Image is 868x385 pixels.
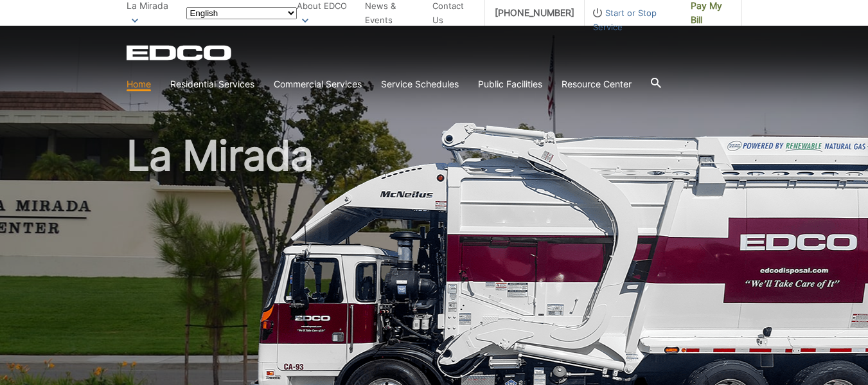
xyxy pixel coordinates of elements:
[127,45,233,60] a: EDCD logo. Return to the homepage.
[562,77,632,91] a: Resource Center
[127,77,151,91] a: Home
[186,7,297,19] select: Select a language
[274,77,362,91] a: Commercial Services
[381,77,459,91] a: Service Schedules
[478,77,542,91] a: Public Facilities
[170,77,254,91] a: Residential Services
